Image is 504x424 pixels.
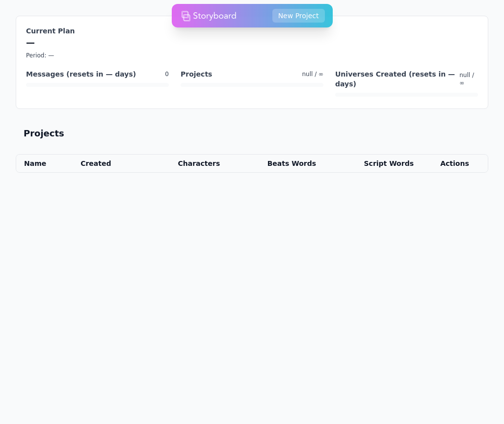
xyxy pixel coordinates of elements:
th: Script Words [324,155,422,172]
h4: Messages (resets in — days) [26,69,136,79]
th: Actions [422,155,488,172]
th: Created [73,155,142,172]
p: Period: — [26,52,478,59]
th: Beats Words [228,155,324,172]
p: — [26,36,478,50]
button: New Project [272,9,325,23]
span: null / ∞ [302,70,323,78]
span: null / ∞ [459,71,478,87]
h4: Universes Created (resets in — days) [335,69,459,89]
h4: Projects [181,69,212,79]
th: Characters [142,155,228,172]
h2: Projects [24,127,64,140]
th: Name [16,155,73,172]
span: 0 [165,70,169,78]
img: storyboard [181,6,236,26]
h3: Current Plan [26,26,478,36]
